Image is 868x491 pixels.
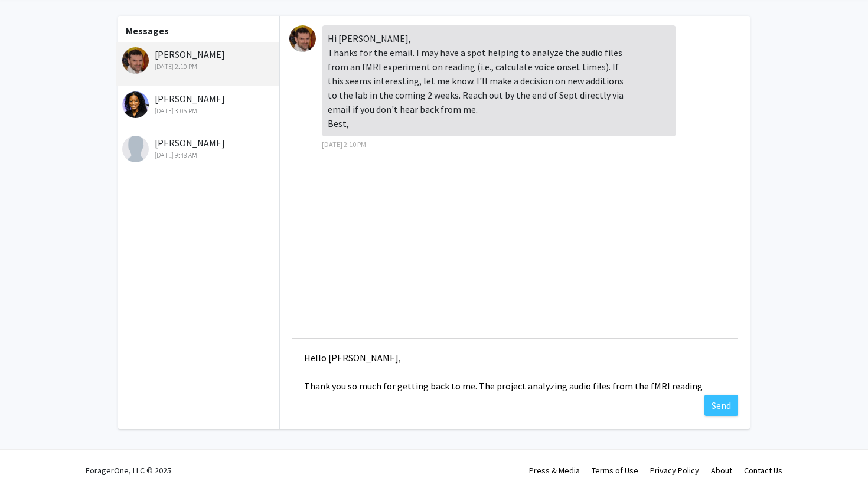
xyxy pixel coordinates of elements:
div: [PERSON_NAME] [122,136,276,161]
div: Hi [PERSON_NAME], Thanks for the email. I may have a spot helping to analyze the audio files from... [322,25,676,136]
button: Send [704,395,738,416]
textarea: Message [292,338,738,391]
div: [PERSON_NAME] [122,91,276,116]
a: Press & Media [529,465,580,476]
div: [DATE] 3:05 PM [122,106,276,116]
img: Jeremy Purcell [122,47,149,74]
a: Contact Us [744,465,782,476]
div: [DATE] 2:10 PM [122,61,276,72]
div: [DATE] 9:48 AM [122,150,276,161]
span: [DATE] 2:10 PM [322,140,366,149]
div: [PERSON_NAME] [122,47,276,72]
a: About [711,465,732,476]
img: Jeffery Klauda [122,136,149,162]
img: Jennifer Rae Myers [122,91,149,118]
img: Jeremy Purcell [289,25,316,52]
div: ForagerOne, LLC © 2025 [86,450,171,491]
iframe: Chat [9,438,50,482]
a: Terms of Use [592,465,638,476]
a: Privacy Policy [650,465,699,476]
b: Messages [126,25,169,37]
